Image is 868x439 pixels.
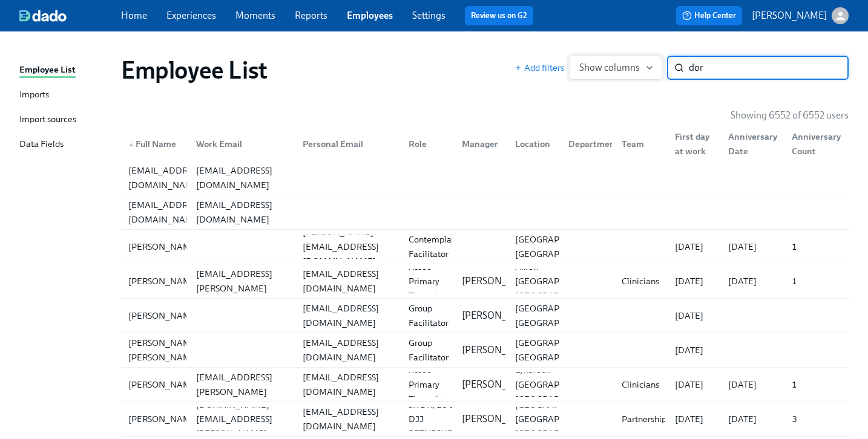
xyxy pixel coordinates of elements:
div: Role [404,137,452,151]
div: [EMAIL_ADDRESS][DOMAIN_NAME] [191,198,292,227]
a: [PERSON_NAME][PERSON_NAME][DOMAIN_NAME][EMAIL_ADDRESS][PERSON_NAME][DOMAIN_NAME][EMAIL_ADDRESS][D... [121,402,849,437]
div: 1 [787,274,846,288]
a: [PERSON_NAME][PERSON_NAME][EMAIL_ADDRESS][DOMAIN_NAME]Contemplative Facilitator[GEOGRAPHIC_DATA],... [121,230,849,264]
a: Moments [235,10,275,21]
a: Review us on G2 [471,10,527,22]
button: Add filters [515,62,564,74]
div: Manager [452,132,505,156]
div: Group Facilitator [404,301,453,330]
div: Work Email [191,137,292,151]
div: [DATE] [723,239,782,254]
div: [EMAIL_ADDRESS][DOMAIN_NAME][EMAIL_ADDRESS][DOMAIN_NAME] [121,161,849,195]
a: [EMAIL_ADDRESS][DOMAIN_NAME][EMAIL_ADDRESS][DOMAIN_NAME] [121,195,849,230]
a: Employees [347,10,393,21]
div: Anniversary Count [787,129,846,158]
a: Data Fields [19,137,111,152]
div: Anniversary Count [782,132,846,156]
div: [PERSON_NAME] [123,274,204,288]
div: Manager [457,137,505,151]
div: Clinicians [617,377,665,392]
div: [EMAIL_ADDRESS][DOMAIN_NAME] [298,405,399,434]
div: [EMAIL_ADDRESS][DOMAIN_NAME] [191,163,292,192]
div: [PERSON_NAME][EMAIL_ADDRESS][PERSON_NAME][DOMAIN_NAME] [191,356,292,414]
div: [GEOGRAPHIC_DATA], [GEOGRAPHIC_DATA] [510,336,611,365]
div: [PERSON_NAME][EMAIL_ADDRESS][DOMAIN_NAME]Group Facilitator[PERSON_NAME][GEOGRAPHIC_DATA], [GEOGRA... [121,299,849,333]
div: [PERSON_NAME][PERSON_NAME][EMAIL_ADDRESS][DOMAIN_NAME]Contemplative Facilitator[GEOGRAPHIC_DATA],... [121,230,849,264]
div: Personal Email [293,132,399,156]
div: [DATE] [723,412,782,426]
div: [EMAIL_ADDRESS][DOMAIN_NAME] [298,336,399,365]
div: First day at work [670,129,718,158]
div: 3 [787,412,846,426]
div: [EMAIL_ADDRESS][DOMAIN_NAME] [298,301,399,330]
div: [EMAIL_ADDRESS][DOMAIN_NAME] [123,163,209,192]
div: Location [510,137,559,151]
span: Help Center [682,10,736,22]
div: Assoc Primary Therapist [404,259,452,303]
div: Department [564,137,623,151]
div: 1 [787,239,846,254]
div: [GEOGRAPHIC_DATA], [GEOGRAPHIC_DATA] [510,301,611,330]
div: Anniversary Date [718,132,782,156]
div: [PERSON_NAME] [123,377,204,392]
div: [PERSON_NAME] [PERSON_NAME][EMAIL_ADDRESS][DOMAIN_NAME]Group Facilitator[PERSON_NAME][GEOGRAPHIC_... [121,333,849,367]
div: [EMAIL_ADDRESS][DOMAIN_NAME] [298,267,399,296]
img: dado [19,10,67,22]
div: Data Fields [19,137,64,152]
div: Team [617,137,665,151]
div: [DATE] [723,274,782,288]
a: Employee List [19,63,111,78]
div: [DATE] [670,239,718,254]
div: [PERSON_NAME][EMAIL_ADDRESS][PERSON_NAME][DOMAIN_NAME] [191,252,292,310]
div: Import sources [19,112,76,128]
button: Review us on G2 [465,6,533,25]
a: dado [19,10,121,22]
button: Show columns [569,56,662,80]
div: [EMAIL_ADDRESS][DOMAIN_NAME] [298,370,399,399]
div: Imports [19,88,49,103]
a: [PERSON_NAME][PERSON_NAME][EMAIL_ADDRESS][PERSON_NAME][DOMAIN_NAME][EMAIL_ADDRESS][DOMAIN_NAME]As... [121,368,849,402]
div: Employee List [19,63,76,78]
div: Contemplative Facilitator [404,232,471,261]
div: Work Email [186,132,292,156]
div: [PERSON_NAME][PERSON_NAME][EMAIL_ADDRESS][PERSON_NAME][DOMAIN_NAME][EMAIL_ADDRESS][DOMAIN_NAME]As... [121,264,849,298]
a: [PERSON_NAME][EMAIL_ADDRESS][DOMAIN_NAME]Group Facilitator[PERSON_NAME][GEOGRAPHIC_DATA], [GEOGRA... [121,299,849,333]
div: Role [399,132,452,156]
div: [DATE] [670,377,718,392]
div: [DATE] [670,343,718,357]
div: [PERSON_NAME] [123,308,204,323]
div: [PERSON_NAME][PERSON_NAME][DOMAIN_NAME][EMAIL_ADDRESS][PERSON_NAME][DOMAIN_NAME][EMAIL_ADDRESS][D... [121,402,849,436]
div: Lynbrook [GEOGRAPHIC_DATA] [GEOGRAPHIC_DATA] [510,363,609,406]
a: Imports [19,88,111,103]
a: [PERSON_NAME][PERSON_NAME][EMAIL_ADDRESS][PERSON_NAME][DOMAIN_NAME][EMAIL_ADDRESS][DOMAIN_NAME]As... [121,264,849,299]
p: [PERSON_NAME] [462,412,537,426]
a: [PERSON_NAME] [PERSON_NAME][EMAIL_ADDRESS][DOMAIN_NAME]Group Facilitator[PERSON_NAME][GEOGRAPHIC_... [121,333,849,368]
div: First day at work [665,132,718,156]
div: Group Facilitator [404,336,453,365]
div: Team [612,132,665,156]
a: [EMAIL_ADDRESS][DOMAIN_NAME][EMAIL_ADDRESS][DOMAIN_NAME] [121,161,849,195]
div: Assoc Primary Therapist [404,363,452,406]
div: Personal Email [298,137,399,151]
div: [EMAIL_ADDRESS][DOMAIN_NAME] [123,198,209,227]
div: Department [559,132,612,156]
div: Partnerships [617,412,675,426]
div: [PERSON_NAME] [123,239,204,254]
div: Full Name [123,137,186,151]
p: [PERSON_NAME] [462,343,537,357]
button: [PERSON_NAME] [752,7,849,24]
div: ▲Full Name [123,132,186,156]
input: Search by name [689,56,849,80]
a: Experiences [166,10,216,21]
a: Import sources [19,112,111,128]
div: Clinicians [617,274,665,288]
div: [DATE] [723,377,782,392]
div: Location [505,132,559,156]
p: Showing 6552 of 6552 users [731,109,849,122]
p: [PERSON_NAME] [462,378,537,391]
a: Settings [412,10,446,21]
div: [GEOGRAPHIC_DATA], [GEOGRAPHIC_DATA] [510,232,611,261]
div: [DATE] [670,274,718,288]
div: Anniversary Date [723,129,782,158]
a: Home [121,10,147,21]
